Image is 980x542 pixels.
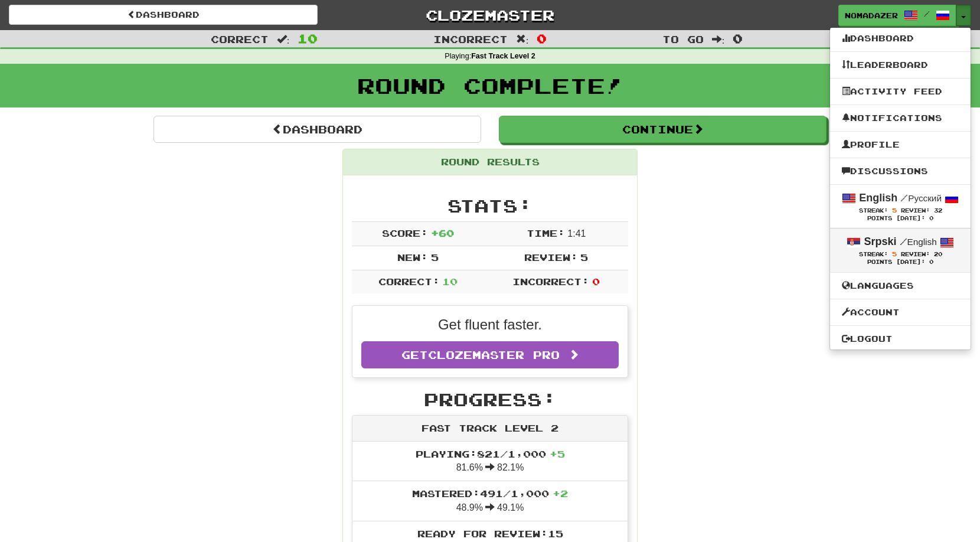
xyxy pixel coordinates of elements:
button: Continue [499,116,827,143]
span: 0 [537,31,547,45]
span: / [924,9,930,18]
span: Review: [524,252,578,263]
span: 5 [892,207,897,214]
span: To go [662,33,704,45]
li: 48.9% 49.1% [352,481,628,521]
span: / [900,192,908,203]
a: Activity Feed [830,84,971,99]
span: 20 [934,251,942,257]
a: Srpski /English Streak: 5 Review: 20 Points [DATE]: 0 [830,228,971,272]
a: Dashboard [153,116,481,143]
a: Nomadazer / [838,5,956,26]
span: Ready for Review: 15 [417,528,563,539]
p: Get fluent faster. [361,315,619,335]
strong: Srpski [864,236,896,247]
span: Score: [382,227,428,239]
span: 10 [442,276,458,287]
span: / [900,236,907,247]
div: Round Results [343,149,637,175]
span: : [277,34,290,44]
a: English /Русский Streak: 5 Review: 32 Points [DATE]: 0 [830,185,971,228]
a: Clozemaster [335,5,644,25]
span: Streak: [859,251,888,257]
span: Clozemaster Pro [428,348,560,361]
a: Dashboard [830,31,971,46]
div: Fast Track Level 2 [352,416,628,442]
span: Incorrect [433,33,508,45]
span: + 2 [553,488,568,499]
span: : [516,34,529,44]
span: Correct: [378,276,440,287]
span: Mastered: 491 / 1,000 [412,488,568,499]
span: + 60 [431,227,454,239]
span: New: [397,252,428,263]
small: Русский [900,193,942,203]
span: Nomadazer [845,10,898,21]
a: Profile [830,137,971,152]
h2: Progress: [352,390,628,409]
span: 5 [431,252,439,263]
span: 5 [580,252,588,263]
a: Languages [830,278,971,293]
a: GetClozemaster Pro [361,341,619,368]
div: Points [DATE]: 0 [842,259,959,266]
span: 10 [298,31,318,45]
a: Notifications [830,110,971,126]
div: Points [DATE]: 0 [842,215,959,223]
a: Account [830,305,971,320]
span: Correct [211,33,269,45]
span: Playing: 821 / 1,000 [416,448,565,459]
span: Review: [901,251,930,257]
span: Streak: [859,207,888,214]
small: English [900,237,937,247]
span: 32 [934,207,942,214]
a: Logout [830,331,971,347]
h2: Stats: [352,196,628,216]
span: + 5 [550,448,565,459]
li: 81.6% 82.1% [352,442,628,482]
a: Discussions [830,164,971,179]
span: Incorrect: [512,276,589,287]
span: 5 [892,250,897,257]
span: 0 [733,31,743,45]
strong: Fast Track Level 2 [471,52,535,60]
span: Review: [901,207,930,214]
h1: Round Complete! [4,74,976,97]
span: 0 [592,276,600,287]
strong: English [859,192,897,204]
a: Dashboard [9,5,318,25]
a: Leaderboard [830,57,971,73]
span: Time: [527,227,565,239]
span: : [712,34,725,44]
span: 1 : 41 [567,228,586,239]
